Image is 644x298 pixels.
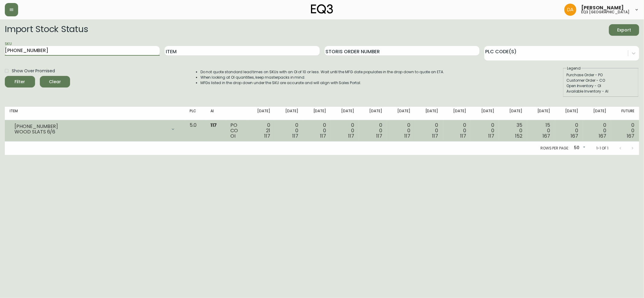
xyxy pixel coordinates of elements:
span: 167 [543,133,550,139]
span: [PERSON_NAME] [581,5,624,10]
div: Available Inventory - AI [566,89,635,94]
div: 0 0 [280,123,298,139]
li: Do not quote standard lead times on SKUs with an OI of 10 or less. Wait until the MFG date popula... [200,69,444,75]
div: 0 0 [420,123,438,139]
button: Filter [5,76,35,87]
th: [DATE] [387,107,415,120]
div: [PHONE_NUMBER] [14,124,167,129]
span: Export [614,26,634,34]
span: 117 [292,133,298,139]
th: [DATE] [555,107,583,120]
span: 117 [264,133,270,139]
button: Export [609,24,639,36]
button: Clear [40,76,70,87]
p: Rows per page: [540,146,569,151]
div: 0 0 [392,123,410,139]
div: 0 0 [336,123,354,139]
th: Future [611,107,639,120]
span: 167 [571,133,578,139]
legend: Legend [566,66,581,71]
div: 50 [572,143,587,153]
div: 0 0 [448,123,466,139]
h5: eq3 [GEOGRAPHIC_DATA] [581,10,630,14]
th: [DATE] [359,107,387,120]
span: Show Over Promised [12,68,55,74]
th: AI [206,107,226,120]
div: Open Inventory - OI [566,83,635,89]
img: logo [311,4,333,14]
span: 117 [432,133,438,139]
span: 117 [320,133,326,139]
div: PO CO [231,123,242,139]
div: WOOD SLATS 6/6 [14,129,167,135]
div: Customer Order - CO [566,78,635,83]
span: 152 [515,133,522,139]
th: [DATE] [527,107,555,120]
th: [DATE] [443,107,471,120]
th: [DATE] [247,107,275,120]
h2: Import Stock Status [5,24,88,36]
span: 117 [460,133,466,139]
span: 117 [488,133,494,139]
th: [DATE] [415,107,443,120]
div: 0 21 [252,123,270,139]
div: Purchase Order - PO [566,72,635,78]
th: [DATE] [331,107,359,120]
th: [DATE] [275,107,303,120]
div: 15 0 [532,123,550,139]
span: 167 [599,133,606,139]
span: Clear [45,78,65,86]
th: [DATE] [303,107,331,120]
li: When looking at OI quantities, keep masterpacks in mind. [200,75,444,80]
td: 5.0 [185,120,206,142]
div: Filter [15,78,25,86]
div: 0 0 [560,123,578,139]
div: 35 0 [504,123,522,139]
div: 0 0 [364,123,382,139]
span: 117 [376,133,382,139]
th: [DATE] [471,107,499,120]
div: [PHONE_NUMBER]WOOD SLATS 6/6 [10,123,180,136]
span: 117 [210,122,217,129]
span: OI [231,133,236,139]
div: 0 0 [308,123,326,139]
th: Item [5,107,185,120]
li: MFGs listed in the drop down under the SKU are accurate and will align with Sales Portal. [200,80,444,86]
span: 167 [627,133,634,139]
p: 1-1 of 1 [596,146,608,151]
span: 117 [404,133,410,139]
div: 0 0 [588,123,606,139]
th: PLC [185,107,206,120]
th: [DATE] [499,107,527,120]
img: dd1a7e8db21a0ac8adbf82b84ca05374 [564,4,576,16]
div: 0 0 [616,123,634,139]
div: 0 0 [476,123,494,139]
th: [DATE] [583,107,611,120]
span: 117 [348,133,354,139]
